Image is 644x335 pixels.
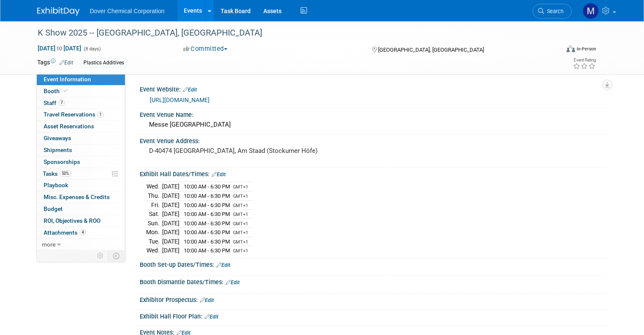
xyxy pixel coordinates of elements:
[205,314,218,320] a: Edit
[37,156,125,168] a: Sponsorships
[37,191,125,203] a: Misc. Expenses & Credits
[583,3,599,19] img: Megan Hopkins
[184,220,230,227] span: 10:00 AM - 6:30 PM
[146,210,162,219] td: Sat.
[64,89,68,93] i: Booth reservation complete
[37,121,125,132] a: Asset Reservations
[233,212,248,217] span: GMT+1
[108,250,125,261] td: Toggle Event Tabs
[233,194,248,199] span: GMT+1
[184,229,230,235] span: 10:00 AM - 6:30 PM
[183,87,197,93] a: Edit
[184,238,230,245] span: 10:00 AM - 6:30 PM
[162,200,180,210] td: [DATE]
[37,109,125,120] a: Travel Reservations1
[37,203,125,215] a: Budget
[146,182,162,191] td: Wed.
[97,111,104,118] span: 1
[233,239,248,245] span: GMT+1
[43,170,71,177] span: Tasks
[150,97,210,103] a: [URL][DOMAIN_NAME]
[60,170,71,177] span: 50%
[162,182,180,191] td: [DATE]
[37,180,125,191] a: Playbook
[44,76,91,83] span: Event Information
[226,280,240,285] a: Edit
[37,86,125,97] a: Booth
[146,219,162,228] td: Sun.
[59,60,73,66] a: Edit
[140,310,607,321] div: Exhibit Hall Floor Plan:
[44,158,80,165] span: Sponsorships
[162,228,180,237] td: [DATE]
[514,44,596,57] div: Event Format
[162,246,180,255] td: [DATE]
[233,248,248,254] span: GMT+1
[233,221,248,227] span: GMT+1
[162,191,180,201] td: [DATE]
[44,217,100,224] span: ROI, Objectives & ROO
[37,215,125,227] a: ROI, Objectives & ROO
[44,182,68,188] span: Playbook
[146,237,162,246] td: Tue.
[216,262,230,268] a: Edit
[90,8,165,14] span: Dover Chemical Corporation
[35,25,549,41] div: K Show 2025 -- [GEOGRAPHIC_DATA], [GEOGRAPHIC_DATA]
[44,205,63,212] span: Budget
[80,229,86,235] span: 4
[140,108,607,119] div: Event Venue Name:
[37,7,80,16] img: ExhibitDay
[140,276,607,287] div: Booth Dismantle Dates/Times:
[567,45,575,52] img: Format-Inperson.png
[44,123,94,130] span: Asset Reservations
[140,83,607,94] div: Event Website:
[37,44,82,52] span: [DATE] [DATE]
[162,219,180,228] td: [DATE]
[37,144,125,156] a: Shipments
[37,74,125,85] a: Event Information
[140,258,607,269] div: Booth Set-up Dates/Times:
[184,202,230,208] span: 10:00 AM - 6:30 PM
[44,194,110,200] span: Misc. Expenses & Credits
[146,118,600,131] div: Messe [GEOGRAPHIC_DATA]
[55,45,64,52] span: to
[212,172,226,177] a: Edit
[184,183,230,190] span: 10:00 AM - 6:30 PM
[83,46,101,52] span: (8 days)
[533,4,572,19] a: Search
[573,58,596,62] div: Event Rating
[200,297,214,303] a: Edit
[233,203,248,208] span: GMT+1
[37,168,125,180] a: Tasks50%
[37,97,125,109] a: Staff7
[37,133,125,144] a: Giveaways
[184,247,230,254] span: 10:00 AM - 6:30 PM
[44,147,72,153] span: Shipments
[184,193,230,199] span: 10:00 AM - 6:30 PM
[42,241,55,248] span: more
[37,227,125,238] a: Attachments4
[149,147,325,155] pre: D-40474 [GEOGRAPHIC_DATA], Am Staad (Stockumer Höfe)
[146,246,162,255] td: Wed.
[58,100,65,106] span: 7
[44,229,86,236] span: Attachments
[44,88,69,94] span: Booth
[162,210,180,219] td: [DATE]
[44,111,104,118] span: Travel Reservations
[162,237,180,246] td: [DATE]
[44,135,71,141] span: Giveaways
[37,58,73,68] td: Tags
[146,200,162,210] td: Fri.
[140,135,607,145] div: Event Venue Address:
[233,230,248,235] span: GMT+1
[140,293,607,305] div: Exhibitor Prospectus:
[140,168,607,179] div: Exhibit Hall Dates/Times:
[184,211,230,217] span: 10:00 AM - 6:30 PM
[93,250,108,261] td: Personalize Event Tab Strip
[146,228,162,237] td: Mon.
[37,239,125,250] a: more
[81,58,127,67] div: Plastics Additives
[146,191,162,201] td: Thu.
[180,44,231,53] button: Committed
[378,47,484,53] span: [GEOGRAPHIC_DATA], [GEOGRAPHIC_DATA]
